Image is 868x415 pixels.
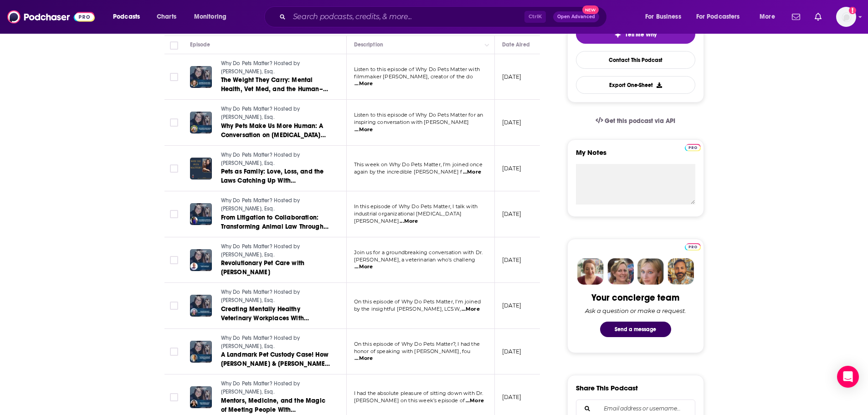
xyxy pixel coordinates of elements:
button: Column Actions [482,40,493,51]
img: Podchaser - Follow, Share and Rate Podcasts [7,8,95,26]
button: Export One-Sheet [576,76,695,94]
a: Show notifications dropdown [788,9,804,25]
a: The Weight They Carry: Mental Health, Vet Med, and the Human–Animal Bond with [PERSON_NAME] [221,76,330,94]
span: industrial organizational [MEDICAL_DATA] [PERSON_NAME] [354,210,462,224]
div: Search podcasts, credits, & more... [273,6,616,27]
span: Open Advanced [557,15,595,19]
div: Episode [190,39,211,50]
div: Description [354,39,383,50]
a: Why Do Pets Matter? Hosted by [PERSON_NAME], Esq. [221,197,330,213]
img: Jules Profile [637,258,664,285]
span: For Business [645,10,681,23]
span: by the insightful [PERSON_NAME], LCSW, [354,306,461,312]
span: Listen to this episode of Why Do Pets Matter with [354,66,480,72]
span: Toggle select row [170,302,178,310]
a: Pets as Family: Love, Loss, and the Laws Catching Up With [PERSON_NAME] [221,167,330,185]
button: open menu [107,10,152,24]
span: ...More [400,218,418,225]
div: Ask a question or make a request. [585,307,686,314]
span: Why Do Pets Matter? Hosted by [PERSON_NAME], Esq. [221,152,300,166]
span: Podcasts [113,10,140,23]
a: Why Pets Make Us More Human: A Conversation on [MEDICAL_DATA] with [PERSON_NAME] [221,122,330,140]
span: I had the absolute pleasure of sitting down with Dr. [354,390,483,396]
button: open menu [639,10,693,24]
button: open menu [690,10,753,24]
span: More [760,10,775,23]
span: Why Do Pets Matter? Hosted by [PERSON_NAME], Esq. [221,380,300,395]
span: On this episode of Why Do Pets Matter?, I had the [354,341,480,347]
img: Sydney Profile [577,258,604,285]
p: [DATE] [502,118,522,126]
span: Pets as Family: Love, Loss, and the Laws Catching Up With [PERSON_NAME] [221,168,324,194]
button: open menu [188,10,238,24]
span: honor of speaking with [PERSON_NAME], fou [354,348,471,354]
span: ...More [462,306,480,313]
p: [DATE] [502,302,522,309]
span: inspiring conversation with [PERSON_NAME] [354,119,469,125]
span: Ctrl K [524,11,546,23]
button: tell me why sparkleTell Me Why [576,25,695,44]
span: On this episode of Why Do Pets Matter, I’m joined [354,298,481,305]
a: From Litigation to Collaboration: Transforming Animal Law Through Empathy [221,213,330,231]
div: Date Aired [502,39,530,50]
div: Your concierge team [591,292,679,303]
span: Toggle select row [170,256,178,264]
span: Why Do Pets Matter? Hosted by [PERSON_NAME], Esq. [221,289,300,303]
span: filmmaker [PERSON_NAME], creator of the do [354,73,473,80]
span: Why Do Pets Matter? Hosted by [PERSON_NAME], Esq. [221,335,300,349]
span: Toggle select row [170,210,178,218]
a: Why Do Pets Matter? Hosted by [PERSON_NAME], Esq. [221,151,330,167]
span: Toggle select row [170,73,178,81]
span: Why Do Pets Matter? Hosted by [PERSON_NAME], Esq. [221,243,300,258]
span: again by the incredible [PERSON_NAME] f [354,169,462,175]
a: Why Do Pets Matter? Hosted by [PERSON_NAME], Esq. [221,334,330,350]
div: Open Intercom Messenger [837,366,859,388]
button: Send a message [600,322,671,337]
a: Creating Mentally Healthy Veterinary Workplaces With [PERSON_NAME], LCSW, MPH [221,305,330,323]
span: New [582,5,599,14]
a: Why Do Pets Matter? Hosted by [PERSON_NAME], Esq. [221,105,330,121]
span: Why Do Pets Matter? Hosted by [PERSON_NAME], Esq. [221,106,300,120]
img: Jon Profile [668,258,694,285]
span: ...More [463,169,481,176]
a: Why Do Pets Matter? Hosted by [PERSON_NAME], Esq. [221,380,330,396]
span: ...More [354,126,373,133]
span: ...More [354,80,373,87]
span: Toggle select row [170,164,178,173]
span: Why Do Pets Matter? Hosted by [PERSON_NAME], Esq. [221,60,300,75]
span: ...More [354,355,373,362]
a: Pro website [685,242,701,251]
span: Join us for a groundbreaking conversation with Dr. [354,249,483,256]
span: Monitoring [194,10,226,23]
span: [PERSON_NAME] on this week’s episode of [354,397,465,404]
p: [DATE] [502,393,522,401]
a: Mentors, Medicine, and the Magic of Meeting People With [PERSON_NAME] [221,396,330,415]
a: Show notifications dropdown [811,9,825,25]
span: For Podcasters [696,10,740,23]
a: Contact This Podcast [576,51,695,69]
svg: Add a profile image [849,7,856,14]
p: [DATE] [502,348,522,355]
span: This week on Why Do Pets Matter, I’m joined once [354,161,483,168]
input: Search podcasts, credits, & more... [289,10,524,24]
a: Get this podcast via API [588,110,683,132]
p: [DATE] [502,164,522,172]
span: Logged in as kristenfisher_dk [836,7,856,27]
a: Why Do Pets Matter? Hosted by [PERSON_NAME], Esq. [221,60,330,76]
a: Why Do Pets Matter? Hosted by [PERSON_NAME], Esq. [221,288,330,304]
label: My Notes [576,148,695,164]
span: Why Pets Make Us More Human: A Conversation on [MEDICAL_DATA] with [PERSON_NAME] [221,122,326,148]
span: Why Do Pets Matter? Hosted by [PERSON_NAME], Esq. [221,197,300,212]
span: ...More [354,263,373,271]
span: Listen to this episode of Why Do Pets Matter for an [354,112,483,118]
span: A Landmark Pet Custody Case! How [PERSON_NAME] & [PERSON_NAME] Changed Animal Law Forever [221,351,330,377]
a: A Landmark Pet Custody Case! How [PERSON_NAME] & [PERSON_NAME] Changed Animal Law Forever [221,350,330,369]
span: [PERSON_NAME], a veterinarian who's challeng [354,256,476,263]
a: Charts [151,10,182,24]
span: In this episode of Why Do Pets Matter, I talk with [354,203,478,210]
img: Barbara Profile [607,258,634,285]
img: Podchaser Pro [685,144,701,151]
span: Toggle select row [170,348,178,356]
span: Creating Mentally Healthy Veterinary Workplaces With [PERSON_NAME], LCSW, MPH [221,305,309,331]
